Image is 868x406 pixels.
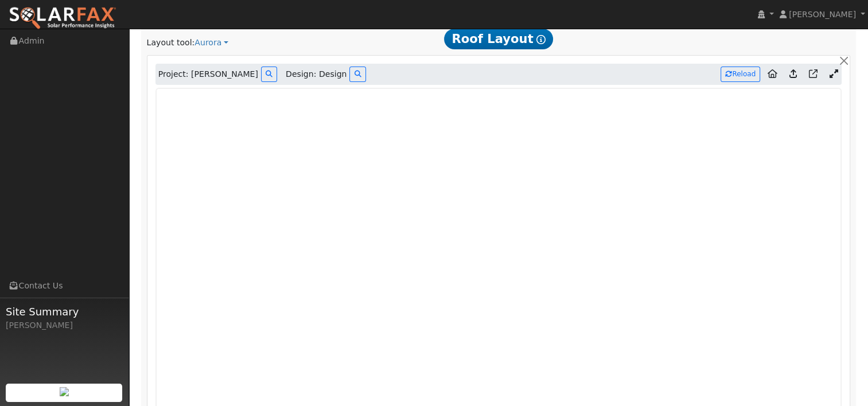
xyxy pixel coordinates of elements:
[6,319,123,331] div: [PERSON_NAME]
[194,37,228,49] a: Aurora
[536,35,546,44] i: Show Help
[763,65,782,84] a: Aurora to Home
[6,304,123,319] span: Site Summary
[158,68,258,80] span: Project: [PERSON_NAME]
[286,68,347,80] span: Design: Design
[9,6,116,30] img: SolarFax
[785,65,801,84] a: Upload consumption to Aurora project
[60,387,69,396] img: retrieve
[804,65,822,84] a: Open in Aurora
[444,29,554,49] span: Roof Layout
[721,67,760,82] button: Reload
[789,10,856,19] span: [PERSON_NAME]
[825,66,842,83] a: Shrink Aurora window
[147,38,195,47] span: Layout tool:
